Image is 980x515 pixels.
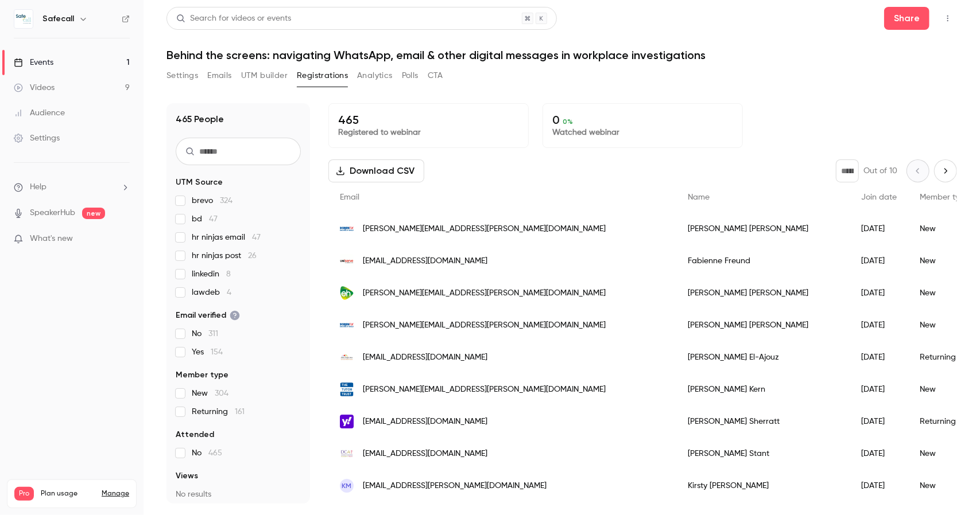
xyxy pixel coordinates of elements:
p: 465 [338,113,519,127]
span: Returning [192,406,245,418]
button: UTM builder [241,67,288,85]
span: [PERSON_NAME][EMAIL_ADDRESS][PERSON_NAME][DOMAIN_NAME] [363,287,606,299]
span: 154 [211,348,223,356]
div: Kirsty [PERSON_NAME] [676,470,850,502]
div: [PERSON_NAME] [PERSON_NAME] [676,213,850,245]
h6: Safecall [42,13,74,25]
div: Search for videos or events [176,13,291,25]
span: new [82,208,105,219]
span: Help [30,181,47,193]
span: Yes [192,346,223,358]
span: Email [340,193,359,201]
button: Emails [207,67,231,85]
div: [PERSON_NAME] El-Ajouz [676,341,850,373]
img: dcat.academy [340,447,354,461]
div: [DATE] [850,213,908,245]
div: [DATE] [850,309,908,341]
span: KM [342,481,352,491]
button: Settings [166,67,198,85]
img: Safecall [14,10,33,28]
span: 161 [235,408,245,416]
div: [PERSON_NAME] [PERSON_NAME] [676,277,850,309]
h1: Behind the screens: navigating WhatsApp, email & other digital messages in workplace investigations [166,48,957,62]
img: screwfix.com [340,318,354,332]
span: Name [688,193,710,201]
div: Events [14,57,53,68]
button: Registrations [297,67,348,85]
div: [DATE] [850,245,908,277]
span: [EMAIL_ADDRESS][PERSON_NAME][DOMAIN_NAME] [363,480,547,492]
span: New [192,388,228,399]
div: [PERSON_NAME] Stant [676,438,850,470]
span: 304 [215,389,228,397]
button: CTA [428,67,443,85]
a: SpeakerHub [30,207,75,219]
span: lawdeb [192,287,231,298]
span: Plan usage [41,489,95,498]
li: help-dropdown-opener [14,181,130,193]
h1: 465 People [176,112,224,126]
span: 311 [208,330,218,338]
span: 8 [226,270,231,278]
img: thetutortrust.org [340,383,354,396]
button: Polls [402,67,419,85]
span: No [192,447,222,459]
span: bd [192,213,218,225]
div: [DATE] [850,341,908,373]
img: theehgroup.com [340,286,354,300]
span: [PERSON_NAME][EMAIL_ADDRESS][PERSON_NAME][DOMAIN_NAME] [363,319,606,331]
span: brevo [192,195,233,206]
span: 465 [208,449,222,457]
p: No results [176,489,301,500]
span: Member type [920,193,969,201]
span: [EMAIL_ADDRESS][DOMAIN_NAME] [363,352,487,364]
span: [EMAIL_ADDRESS][DOMAIN_NAME] [363,255,487,267]
a: Manage [102,489,129,498]
p: Registered to webinar [338,127,519,138]
span: linkedin [192,268,231,280]
img: screwfix.com [340,222,354,236]
div: [DATE] [850,277,908,309]
p: Watched webinar [552,127,733,138]
div: [PERSON_NAME] Kern [676,373,850,405]
span: 0 % [563,118,573,126]
span: Email verified [176,310,240,321]
span: [EMAIL_ADDRESS][DOMAIN_NAME] [363,448,487,460]
img: ugroup.co.uk [340,254,354,268]
span: 47 [252,233,261,241]
span: 47 [209,215,218,223]
button: Download CSV [328,159,424,182]
div: [DATE] [850,438,908,470]
span: [PERSON_NAME][EMAIL_ADDRESS][PERSON_NAME][DOMAIN_NAME] [363,223,606,235]
div: [PERSON_NAME] [PERSON_NAME] [676,309,850,341]
img: yahoo.co.uk [340,415,354,428]
span: Member type [176,369,228,381]
div: Videos [14,82,55,93]
span: Attended [176,429,214,440]
span: 26 [248,252,257,260]
span: hr ninjas email [192,232,261,243]
div: Fabienne Freund [676,245,850,277]
span: No [192,328,218,340]
button: Share [884,7,929,30]
span: 324 [220,197,233,205]
p: Out of 10 [863,165,897,177]
p: 0 [552,113,733,127]
div: [DATE] [850,405,908,438]
img: helenanddouglas.org.uk [340,350,354,364]
div: Settings [14,132,60,144]
div: [DATE] [850,373,908,405]
div: [DATE] [850,470,908,502]
iframe: Noticeable Trigger [116,234,130,244]
div: Audience [14,107,65,119]
span: [EMAIL_ADDRESS][DOMAIN_NAME] [363,416,487,428]
span: Join date [861,193,897,201]
span: What's new [30,233,73,245]
button: Next page [934,159,957,182]
span: 4 [227,288,231,296]
span: Pro [14,487,34,501]
div: [PERSON_NAME] Sherratt [676,405,850,438]
span: hr ninjas post [192,250,257,262]
span: Views [176,470,198,482]
button: Analytics [357,67,393,85]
